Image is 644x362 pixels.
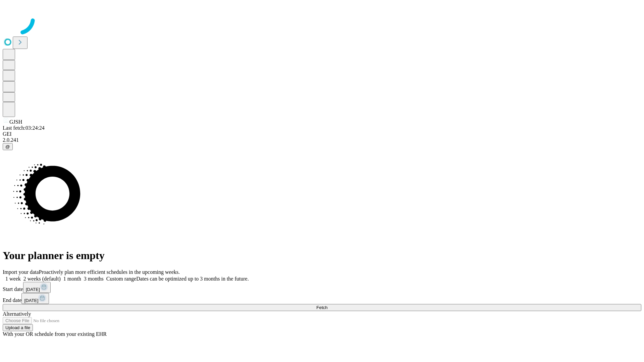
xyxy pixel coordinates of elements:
[5,276,21,282] span: 1 week
[3,125,45,131] span: Last fetch: 03:24:24
[23,276,61,282] span: 2 weeks (default)
[3,249,641,262] h1: Your planner is empty
[136,276,249,282] span: Dates can be optimized up to 3 months in the future.
[39,269,180,275] span: Proactively plan more efficient schedules in the upcoming weeks.
[3,324,33,331] button: Upload a file
[3,293,641,304] div: End date
[63,276,81,282] span: 1 month
[24,298,38,303] span: [DATE]
[9,119,22,125] span: GJSH
[3,311,31,317] span: Alternatively
[3,304,641,311] button: Fetch
[3,131,641,137] div: GEI
[23,282,51,293] button: [DATE]
[26,287,40,292] span: [DATE]
[84,276,104,282] span: 3 months
[21,293,49,304] button: [DATE]
[5,144,10,149] span: @
[3,143,13,150] button: @
[106,276,136,282] span: Custom range
[3,331,107,337] span: With your OR schedule from your existing EHR
[316,305,327,310] span: Fetch
[3,269,39,275] span: Import your data
[3,282,641,293] div: Start date
[3,137,641,143] div: 2.0.241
